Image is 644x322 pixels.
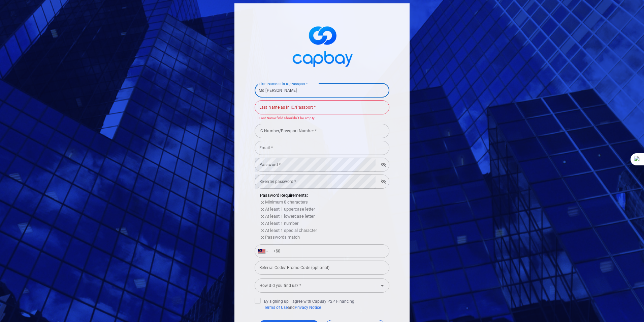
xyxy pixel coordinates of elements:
a: Terms of Use [264,305,288,310]
p: Last Name field shouldn’t be empty. [259,115,385,121]
span: At least 1 number [265,221,298,226]
span: At least 1 uppercase letter [265,207,315,212]
span: Minimum 8 characters [265,199,308,205]
a: Privacy Notice [295,305,321,310]
input: Enter phone number * [269,246,386,257]
button: Open [378,281,387,290]
img: logo [288,20,356,71]
span: At least 1 lowercase letter [265,214,315,219]
span: At least 1 special character [265,228,317,233]
span: Password Requirements: [260,193,308,198]
label: First Name as in IC/Passport * [259,81,308,86]
span: By signing up, I agree with CapBay P2P Financing and [255,298,354,311]
span: Passwords match [265,235,300,240]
